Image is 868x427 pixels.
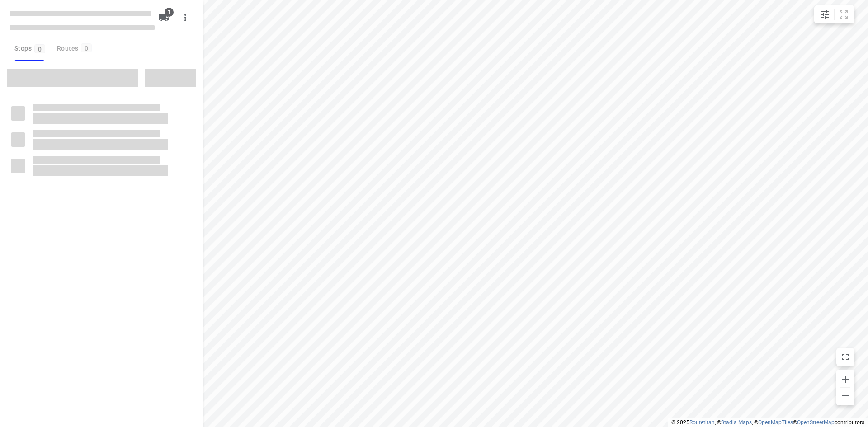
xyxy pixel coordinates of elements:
[721,419,752,426] a: Stadia Maps
[671,419,864,426] li: © 2025 , © , © © contributors
[814,5,854,23] div: small contained button group
[689,419,715,426] a: Routetitan
[758,419,793,426] a: OpenMapTiles
[797,419,835,426] a: OpenStreetMap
